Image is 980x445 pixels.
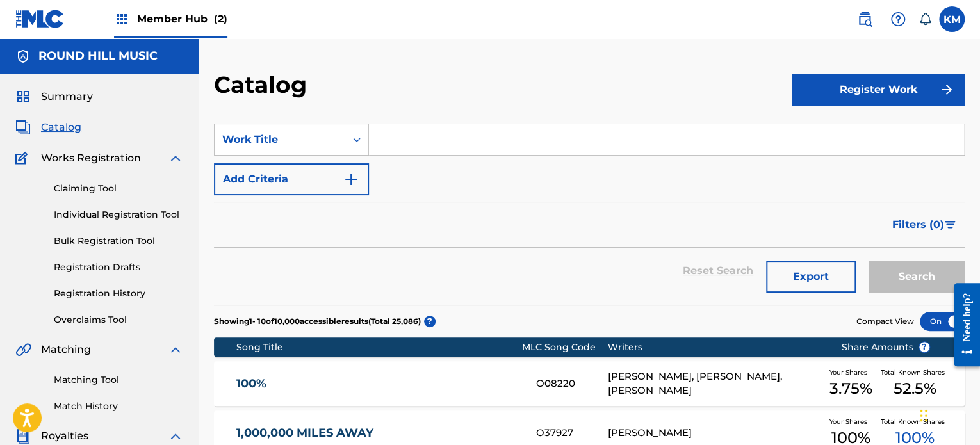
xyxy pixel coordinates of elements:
div: O08220 [536,376,607,391]
span: Catalog [41,120,81,135]
img: f7272a7cc735f4ea7f67.svg [939,82,954,97]
span: ? [424,316,436,327]
span: Works Registration [41,150,141,166]
div: MLC Song Code [522,341,608,354]
img: filter [945,221,956,229]
div: [PERSON_NAME], [PERSON_NAME], [PERSON_NAME] [608,369,822,398]
img: Summary [15,89,31,104]
a: SummarySummary [15,89,93,104]
div: [PERSON_NAME] [608,426,822,441]
span: Member Hub [137,12,227,26]
iframe: Resource Center [944,273,980,376]
span: Your Shares [829,368,872,377]
span: Your Shares [829,417,872,426]
img: help [890,12,906,27]
span: Summary [41,89,93,104]
span: 3.75 % [829,377,872,400]
img: expand [168,428,183,444]
div: Notifications [919,13,931,26]
button: Add Criteria [214,163,369,195]
img: expand [168,342,183,357]
span: Compact View [856,316,914,327]
span: Total Known Shares [881,368,950,377]
img: MLC Logo [15,10,65,28]
button: Export [766,261,856,293]
p: Showing 1 - 10 of 10,000 accessible results (Total 25,086 ) [214,316,421,327]
img: Works Registration [15,150,32,166]
button: Register Work [792,74,965,106]
div: Song Title [236,341,522,354]
span: Share Amounts [842,341,930,354]
a: Public Search [852,6,878,32]
a: Claiming Tool [54,182,183,195]
form: Search Form [214,124,965,305]
span: Matching [41,342,91,357]
a: Registration History [54,287,183,300]
button: Filters (0) [885,209,965,241]
img: Royalties [15,428,31,444]
div: Drag [920,396,927,435]
span: Total Known Shares [881,417,950,426]
img: expand [168,150,183,166]
img: Catalog [15,120,31,135]
img: search [857,12,872,27]
div: O37927 [536,426,607,441]
a: Registration Drafts [54,261,183,274]
div: Help [885,6,911,32]
a: Overclaims Tool [54,313,183,327]
div: User Menu [939,6,965,32]
iframe: Chat Widget [916,384,980,445]
a: CatalogCatalog [15,120,81,135]
img: Top Rightsholders [114,12,129,27]
div: Work Title [222,132,338,147]
a: 1,000,000 MILES AWAY [236,426,519,441]
span: (2) [214,13,227,25]
h5: ROUND HILL MUSIC [38,49,158,63]
span: Royalties [41,428,88,444]
span: Filters ( 0 ) [892,217,944,232]
a: Bulk Registration Tool [54,234,183,248]
span: ? [919,342,929,352]
a: Matching Tool [54,373,183,387]
h2: Catalog [214,70,313,99]
a: Match History [54,400,183,413]
a: 100% [236,376,519,391]
span: 52.5 % [894,377,936,400]
div: Writers [608,341,822,354]
img: Accounts [15,49,31,64]
img: 9d2ae6d4665cec9f34b9.svg [343,172,359,187]
a: Individual Registration Tool [54,208,183,222]
img: Matching [15,342,31,357]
